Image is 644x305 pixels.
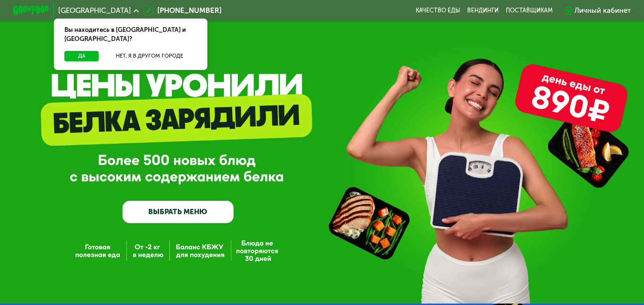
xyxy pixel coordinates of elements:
[54,19,208,51] div: Вы находитесь в [GEOGRAPHIC_DATA] и [GEOGRAPHIC_DATA]?
[123,201,234,223] a: ВЫБРАТЬ МЕНЮ
[506,7,552,14] div: поставщикам
[143,5,222,16] a: [PHONE_NUMBER]
[467,7,499,14] a: Вендинги
[574,5,631,16] div: Личный кабинет
[64,51,99,62] button: Да
[102,51,197,62] button: Нет, я в другом городе
[58,7,131,14] span: [GEOGRAPHIC_DATA]
[416,7,460,14] a: Качество еды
